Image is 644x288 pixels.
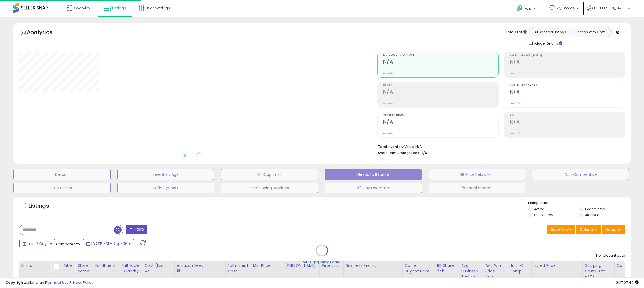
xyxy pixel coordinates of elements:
small: Prev: N/A [510,132,520,135]
button: BB Price Below Min [429,169,526,180]
button: 30 Day Decrease [325,183,422,193]
a: Help [512,1,541,17]
h2: N/A [510,59,625,66]
small: Prev: N/A [510,72,520,75]
span: N/A [421,150,427,155]
div: Totals For [506,30,527,35]
h2: N/A [383,119,498,126]
span: Help [524,6,532,11]
span: Net Revenue (Exc. VAT) [383,54,498,57]
button: Items Being Repriced [221,183,318,193]
small: Prev: N/A [383,132,394,135]
h2: N/A [510,119,625,126]
button: All Selected Listings [530,29,570,36]
h2: N/A [510,89,625,96]
small: Prev: N/A [383,72,394,75]
div: seller snap | | [5,280,93,285]
div: Include Returns [525,40,569,46]
i: Get Help [516,5,523,12]
h5: Analytics [27,28,63,37]
span: Avg. Buybox Share [510,84,625,87]
h2: N/A [383,59,498,66]
b: Total Inventory Value: [378,144,415,149]
li: N/A [378,143,621,150]
span: Listings [112,5,126,11]
span: Profit [383,84,498,87]
h2: N/A [383,89,498,96]
span: Overview [74,5,91,11]
button: Top Sellers [13,183,111,193]
b: Short Term Storage Fees: [378,151,420,155]
span: ROI [510,114,625,117]
button: Listings With Cost [570,29,610,36]
button: fba backordered [429,183,526,193]
div: Retrieving listings data.. [302,260,342,265]
button: Default [13,169,111,180]
button: Selling @ Max [117,183,214,193]
small: Prev: N/A [383,102,394,105]
small: Prev: N/A [510,102,520,105]
span: Hi [PERSON_NAME] [594,5,626,11]
button: Needs to Reprice [325,169,422,180]
strong: Copyright [5,280,25,285]
button: Non Competitive [532,169,629,180]
button: BB Drop in 7d [221,169,318,180]
button: Inventory Age [117,169,214,180]
span: Profit [PERSON_NAME] [510,54,625,57]
a: Hi [PERSON_NAME] [587,5,630,17]
span: Ordered Items [383,114,498,117]
span: My Stores [556,5,575,11]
